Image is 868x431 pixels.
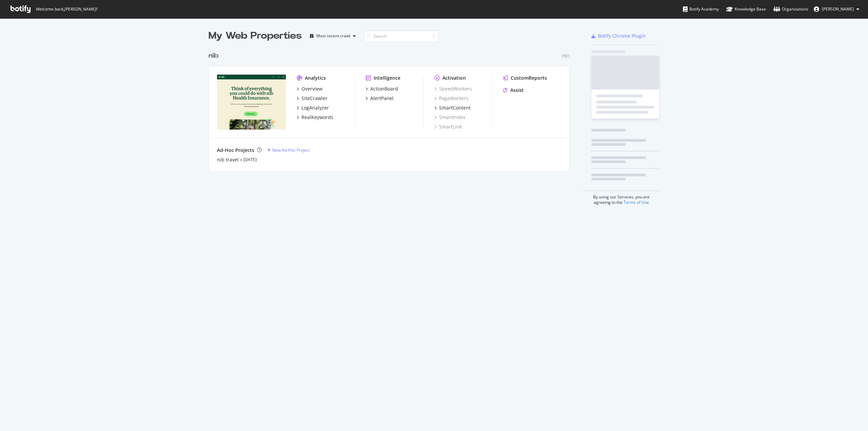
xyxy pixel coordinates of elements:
div: ActionBoard [370,85,398,92]
div: SmartContent [439,104,471,111]
a: LogAnalyzer [297,104,329,111]
div: SiteCrawler [301,95,328,102]
a: nib [209,51,221,61]
a: SmartLink [434,123,462,130]
div: LogAnalyzer [301,104,329,111]
a: Terms of Use [624,199,649,205]
a: AlertPanel [366,95,394,102]
div: Overview [301,85,322,92]
div: grid [209,43,575,171]
input: Search [364,30,438,42]
div: Botify Academy [683,6,719,13]
a: RealKeywords [297,114,333,121]
div: Knowledge Base [726,6,766,13]
div: Pro [562,53,570,59]
a: SmartIndex [434,114,465,121]
div: New Ad-Hoc Project [272,147,310,153]
div: My Web Properties [209,29,302,43]
div: Most recent crawl [316,34,350,38]
a: [DATE] [243,157,257,162]
div: nib [209,51,218,61]
a: CustomReports [503,75,547,81]
span: Welcome back, [PERSON_NAME] ! [36,6,97,12]
div: Organizations [773,6,808,13]
a: SpeedWorkers [434,85,472,92]
div: Activation [442,75,466,81]
a: New Ad-Hoc Project [267,147,310,153]
div: Intelligence [374,75,400,81]
a: Assist [503,87,524,94]
div: Assist [510,87,524,94]
div: Analytics [305,75,326,81]
div: CustomReports [511,75,547,81]
button: [PERSON_NAME] [808,4,865,15]
div: Botify Chrome Plugin [598,33,646,39]
span: Callan Hoppe [822,6,854,12]
a: Overview [297,85,322,92]
div: RealKeywords [301,114,333,121]
div: AlertPanel [370,95,394,102]
button: Most recent crawl [307,31,358,41]
div: Ad-Hoc Projects [217,147,254,154]
a: PageWorkers [434,95,469,102]
a: ActionBoard [366,85,398,92]
div: By using our Services, you are agreeing to the [583,191,659,205]
a: nib travel [217,156,239,163]
a: SiteCrawler [297,95,328,102]
a: SmartContent [434,104,471,111]
img: www.nib.com.au [217,75,286,130]
a: Botify Chrome Plugin [591,33,646,39]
